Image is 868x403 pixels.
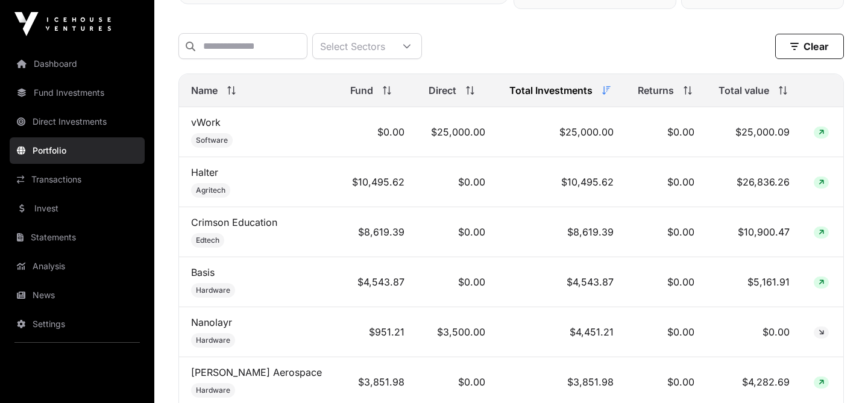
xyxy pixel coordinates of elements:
span: Total Investments [509,83,593,98]
span: Agritech [196,186,225,195]
a: Transactions [10,166,145,193]
td: $0.00 [626,257,706,307]
a: Analysis [10,253,145,280]
span: Software [196,136,228,145]
span: Fund [350,83,373,98]
td: $10,495.62 [338,157,417,207]
a: Portfolio [10,137,145,164]
img: Icehouse Ventures Logo [14,12,111,36]
td: $0.00 [417,257,497,307]
td: $0.00 [626,157,706,207]
a: Nanolayr [191,316,232,328]
td: $8,619.39 [497,207,626,257]
button: Clear [775,34,844,59]
div: Select Sectors [313,34,392,58]
a: Dashboard [10,51,145,77]
a: Basis [191,266,215,278]
td: $8,619.39 [338,207,417,257]
td: $951.21 [338,307,417,357]
a: Direct Investments [10,108,145,135]
td: $25,000.00 [417,107,497,157]
td: $0.00 [417,157,497,207]
a: vWork [191,116,221,128]
td: $10,495.62 [497,157,626,207]
td: $25,000.09 [706,107,802,157]
a: Settings [10,311,145,337]
td: $0.00 [338,107,417,157]
td: $26,836.26 [706,157,802,207]
a: Halter [191,166,218,178]
a: Fund Investments [10,80,145,106]
td: $5,161.91 [706,257,802,307]
span: Hardware [196,336,230,345]
a: Invest [10,195,145,222]
td: $4,451.21 [497,307,626,357]
iframe: Chat Widget [808,345,868,403]
span: Edtech [196,236,219,245]
span: Hardware [196,386,230,395]
td: $0.00 [626,207,706,257]
td: $0.00 [417,207,497,257]
a: [PERSON_NAME] Aerospace [191,366,322,378]
span: Name [191,83,218,98]
span: Total value [719,83,769,98]
td: $4,543.87 [497,257,626,307]
span: Returns [638,83,674,98]
td: $4,543.87 [338,257,417,307]
td: $10,900.47 [706,207,802,257]
a: News [10,282,145,308]
a: Statements [10,224,145,251]
span: Direct [429,83,456,98]
span: Hardware [196,286,230,295]
td: $3,500.00 [417,307,497,357]
a: Crimson Education [191,216,277,228]
td: $0.00 [626,307,706,357]
td: $25,000.00 [497,107,626,157]
td: $0.00 [706,307,802,357]
td: $0.00 [626,107,706,157]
